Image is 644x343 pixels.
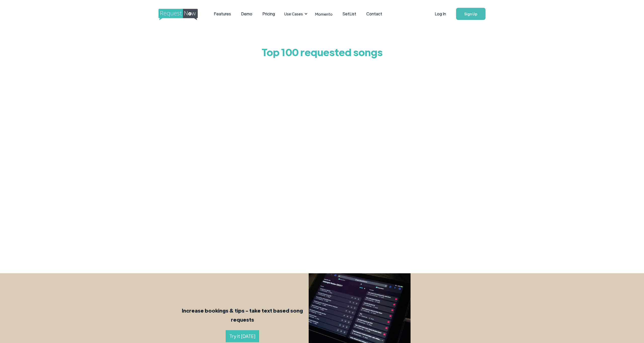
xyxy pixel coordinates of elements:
a: home [158,9,196,19]
a: Demo [236,6,257,22]
strong: Increase bookings & tips - take text based song requests [182,307,303,323]
div: Use Cases [284,11,303,17]
a: Features [209,6,236,22]
a: Contact [361,6,387,22]
h1: Top 100 requested songs [204,42,440,62]
iframe: LiveChat chat widget [573,327,644,343]
a: Log In [430,5,451,23]
div: Use Cases [281,6,309,22]
a: Try it [DATE] [226,330,259,342]
a: Sign Up [456,8,486,20]
a: Pricing [257,6,280,22]
a: SetList [338,6,361,22]
a: Momento [310,7,338,21]
iframe: RequestNow Top 100 Songs [234,62,410,263]
img: requestnow logo [158,9,207,20]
